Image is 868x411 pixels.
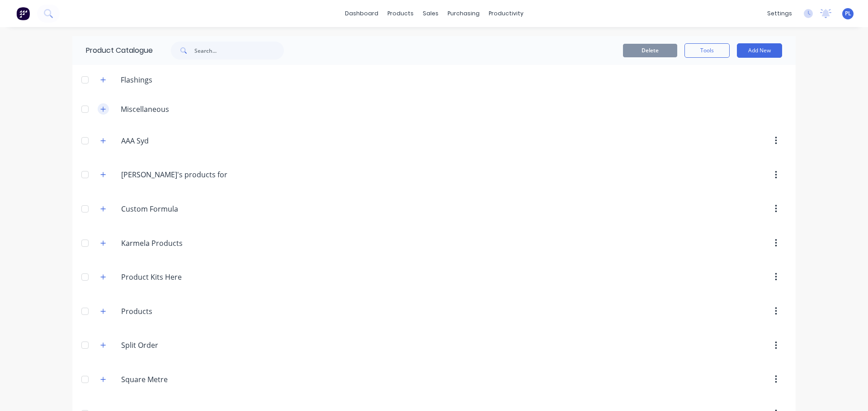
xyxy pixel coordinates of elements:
input: Search... [194,42,284,60]
button: Tools [684,43,730,58]
span: PL [845,9,851,18]
input: Enter category name [121,135,228,146]
input: Enter category name [121,238,228,249]
button: Delete [623,44,677,57]
input: Enter category name [121,374,228,385]
div: sales [418,7,443,20]
input: Enter category name [121,306,228,317]
button: Add New [737,43,782,58]
div: settings [763,7,797,20]
div: products [383,7,418,20]
div: productivity [484,7,528,20]
input: Enter category name [121,340,228,351]
div: Product Catalogue [72,36,153,65]
input: Enter category name [121,203,228,214]
a: dashboard [340,7,383,20]
img: Factory [16,7,30,20]
div: Flashings [113,74,160,85]
div: purchasing [443,7,484,20]
input: Enter category name [121,169,228,180]
input: Enter category name [121,272,228,282]
div: Miscellaneous [113,104,176,115]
